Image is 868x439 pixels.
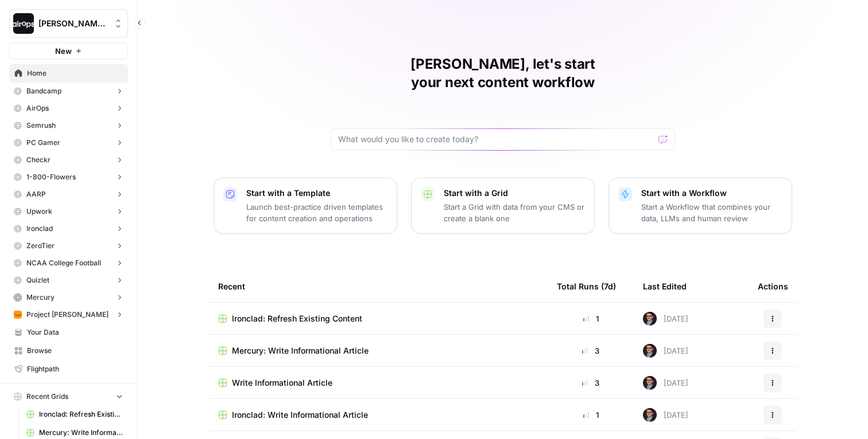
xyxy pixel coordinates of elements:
[338,134,654,145] input: What would you like to create today?
[9,272,128,289] button: Quizlet
[21,405,128,424] a: Ironclad: Refresh Existing Content
[444,187,585,199] p: Start with a Grid
[643,408,688,422] div: [DATE]
[26,138,60,148] span: PC Gamer
[26,189,46,199] span: AARP
[26,292,55,303] span: Mercury
[557,377,625,389] div: 3
[557,409,625,421] div: 1
[643,376,657,390] img: ldmwv53b2lcy2toudj0k1c5n5o6j
[246,187,387,199] p: Start with a Template
[39,409,123,420] span: Ironclad: Refresh Existing Content
[9,306,128,323] button: Project [PERSON_NAME]
[14,311,22,319] img: fefp0odp4bhykhmn2t5romfrcxry
[9,342,128,360] a: Browse
[26,155,51,165] span: Checkr
[26,241,55,251] span: ZeroTier
[38,18,108,29] span: [PERSON_NAME]-Sandbox
[9,220,128,237] button: Ironclad
[331,55,675,92] h1: [PERSON_NAME], let's start your next content workflow
[232,345,369,356] span: Mercury: Write Informational Article
[9,289,128,306] button: Mercury
[26,86,61,96] span: Bandcamp
[232,313,362,324] span: Ironclad: Refresh Existing Content
[641,187,782,199] p: Start with a Workflow
[643,408,657,422] img: ldmwv53b2lcy2toudj0k1c5n5o6j
[643,376,688,390] div: [DATE]
[9,388,128,405] button: Recent Grids
[9,42,128,60] button: New
[55,45,72,57] span: New
[218,345,538,356] a: Mercury: Write Informational Article
[27,68,123,79] span: Home
[557,271,616,302] div: Total Runs (7d)
[14,293,22,301] img: lrh2mueriarel2y2ccpycmcdkl1y
[26,103,49,113] span: AirOps
[26,258,101,268] span: NCAA College Football
[9,64,128,83] a: Home
[27,346,123,356] span: Browse
[26,275,49,285] span: Quizlet
[9,323,128,342] a: Your Data
[26,172,76,182] span: 1-800-Flowers
[26,120,56,131] span: Semrush
[9,100,128,117] button: AirOps
[9,168,128,186] button: 1-800-Flowers
[557,313,625,324] div: 1
[218,271,538,302] div: Recent
[758,271,788,302] div: Actions
[9,186,128,203] button: AARP
[641,201,782,224] p: Start a Workflow that combines your data, LLMs and human review
[218,313,538,324] a: Ironclad: Refresh Existing Content
[13,13,34,34] img: Dille-Sandbox Logo
[232,409,368,421] span: Ironclad: Write Informational Article
[557,345,625,356] div: 3
[232,377,332,389] span: Write Informational Article
[218,377,538,389] a: Write Informational Article
[411,178,595,234] button: Start with a GridStart a Grid with data from your CMS or create a blank one
[9,9,128,38] button: Workspace: Dille-Sandbox
[27,364,123,374] span: Flightpath
[9,151,128,168] button: Checkr
[9,203,128,220] button: Upwork
[9,237,128,254] button: ZeroTier
[246,201,387,224] p: Launch best-practice driven templates for content creation and operations
[643,312,657,326] img: ldmwv53b2lcy2toudj0k1c5n5o6j
[643,344,688,358] div: [DATE]
[9,134,128,151] button: PC Gamer
[444,201,585,224] p: Start a Grid with data from your CMS or create a blank one
[26,309,108,320] span: Project [PERSON_NAME]
[643,271,687,302] div: Last Edited
[9,83,128,100] button: Bandcamp
[27,327,123,338] span: Your Data
[26,206,52,217] span: Upwork
[643,312,688,326] div: [DATE]
[214,178,397,234] button: Start with a TemplateLaunch best-practice driven templates for content creation and operations
[26,391,68,402] span: Recent Grids
[39,428,123,438] span: Mercury: Write Informational Article
[9,117,128,134] button: Semrush
[643,344,657,358] img: ldmwv53b2lcy2toudj0k1c5n5o6j
[9,254,128,272] button: NCAA College Football
[218,409,538,421] a: Ironclad: Write Informational Article
[9,360,128,378] a: Flightpath
[609,178,792,234] button: Start with a WorkflowStart a Workflow that combines your data, LLMs and human review
[26,224,53,234] span: Ironclad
